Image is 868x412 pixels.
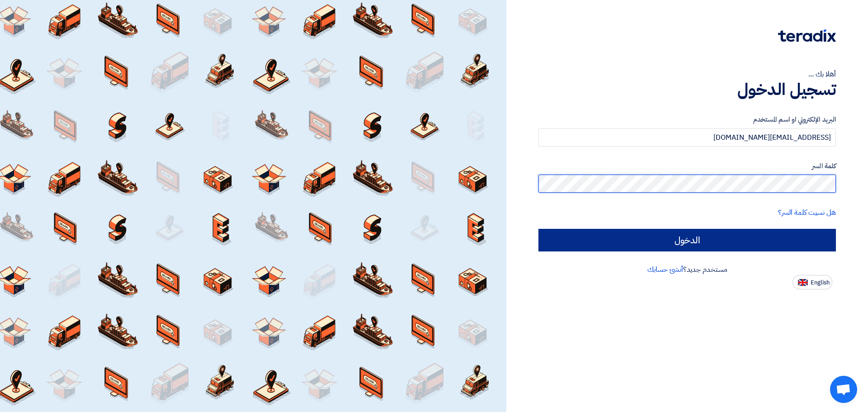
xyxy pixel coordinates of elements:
div: مستخدم جديد؟ [538,264,836,275]
input: الدخول [538,229,836,251]
span: English [811,279,830,286]
a: هل نسيت كلمة السر؟ [778,207,836,218]
img: en-US.png [798,279,808,286]
img: Teradix logo [778,29,836,42]
input: أدخل بريد العمل الإلكتروني او اسم المستخدم الخاص بك ... [538,128,836,147]
label: البريد الإلكتروني او اسم المستخدم [538,114,836,125]
h1: تسجيل الدخول [538,80,836,99]
button: English [793,275,832,289]
div: أهلا بك ... [538,69,836,80]
label: كلمة السر [538,161,836,171]
a: Open chat [830,376,857,403]
a: أنشئ حسابك [647,264,683,275]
